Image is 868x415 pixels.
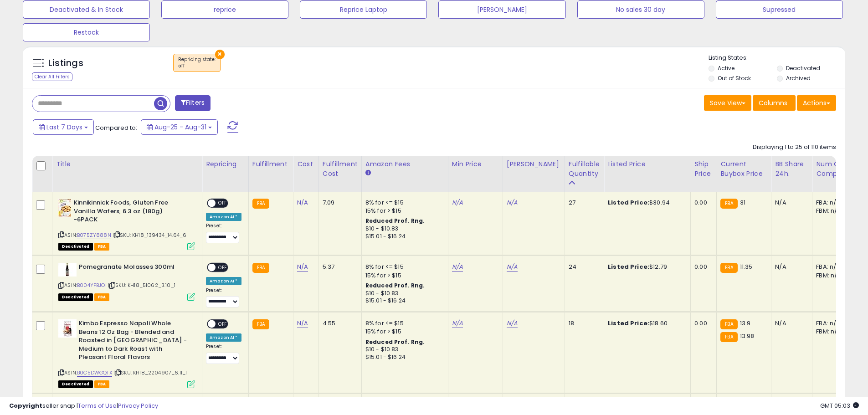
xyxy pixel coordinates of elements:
[206,287,241,308] div: Preset:
[438,0,565,19] button: [PERSON_NAME]
[759,98,787,108] span: Columns
[740,319,751,328] span: 13.9
[154,123,206,132] span: Aug-25 - Aug-31
[740,262,753,271] span: 11.35
[694,199,709,207] div: 0.00
[141,119,218,135] button: Aug-25 - Aug-31
[797,95,836,111] button: Actions
[365,263,441,271] div: 8% for <= $15
[365,338,425,346] b: Reduced Prof. Rng.
[786,74,811,82] label: Archived
[753,95,796,111] button: Columns
[816,159,849,179] div: Num of Comp.
[608,319,649,328] b: Listed Price:
[252,263,269,273] small: FBA
[216,320,230,328] span: OFF
[113,369,187,376] span: | SKU: KH18_2204907_6.11_1
[816,272,846,280] div: FBM: n/a
[58,263,195,300] div: ASIN:
[608,262,649,271] b: Listed Price:
[704,95,751,111] button: Save View
[74,199,185,226] b: Kinnikinnick Foods, Gluten Free Vanilla Wafers, 6.3 oz (180g) -6PACK
[58,380,93,388] span: All listings that are unavailable for purchase on Amazon for any reason other than out-of-stock
[216,200,230,207] span: OFF
[365,233,441,241] div: $15.01 - $16.24
[365,282,425,289] b: Reduced Prof. Rng.
[365,319,441,328] div: 8% for <= $15
[753,143,836,152] div: Displaying 1 to 25 of 110 items
[300,0,427,19] button: Reprice Laptop
[77,369,112,377] a: B0C5DWGQTX
[56,159,198,169] div: Title
[775,263,805,271] div: N/A
[365,159,444,169] div: Amazon Fees
[252,199,269,209] small: FBA
[786,64,820,72] label: Deactivated
[577,0,704,19] button: No sales 30 day
[297,262,308,272] a: N/A
[32,72,72,81] div: Clear All Filters
[48,57,83,70] h5: Listings
[720,159,767,179] div: Current Buybox Price
[608,263,683,271] div: $12.79
[365,217,425,225] b: Reduced Prof. Rng.
[452,198,463,207] a: N/A
[33,119,94,135] button: Last 7 Days
[365,354,441,361] div: $15.01 - $16.24
[118,401,158,410] a: Privacy Policy
[23,0,150,19] button: Deactivated & In Stock
[775,159,808,179] div: BB Share 24h.
[365,207,441,215] div: 15% for > $15
[365,199,441,207] div: 8% for <= $15
[58,199,195,249] div: ASIN:
[365,297,441,305] div: $15.01 - $16.24
[58,319,77,338] img: 41pp0FVBdUL._SL40_.jpg
[297,159,315,169] div: Cost
[79,263,190,274] b: Pomegranate Molasses 300ml
[720,332,737,342] small: FBA
[365,272,441,280] div: 15% for > $15
[58,319,195,387] div: ASIN:
[608,199,683,207] div: $30.94
[718,64,734,72] label: Active
[252,319,269,329] small: FBA
[740,198,745,207] span: 31
[365,290,441,297] div: $10 - $10.83
[323,159,358,179] div: Fulfillment Cost
[77,282,107,289] a: B004YFBJOI
[323,199,354,207] div: 7.09
[709,54,845,62] p: Listing States:
[720,263,737,273] small: FBA
[694,319,709,328] div: 0.00
[206,333,241,342] div: Amazon AI *
[452,262,463,272] a: N/A
[569,319,597,328] div: 18
[365,346,441,354] div: $10 - $10.83
[23,23,150,41] button: Restock
[297,198,308,207] a: N/A
[365,225,441,233] div: $10 - $10.83
[816,207,846,215] div: FBM: n/a
[94,243,110,251] span: FBA
[216,264,230,272] span: OFF
[365,328,441,336] div: 15% for > $15
[569,159,600,179] div: Fulfillable Quantity
[95,123,137,132] span: Compared to:
[175,95,211,111] button: Filters
[178,56,216,70] span: Repricing state :
[452,159,499,169] div: Min Price
[297,319,308,328] a: N/A
[608,319,683,328] div: $18.60
[215,50,225,59] button: ×
[694,263,709,271] div: 0.00
[58,243,93,251] span: All listings that are unavailable for purchase on Amazon for any reason other than out-of-stock
[816,328,846,336] div: FBM: n/a
[608,198,649,207] b: Listed Price:
[608,159,687,169] div: Listed Price
[58,293,93,301] span: All listings that are unavailable for purchase on Amazon for any reason other than out-of-stock
[206,213,241,221] div: Amazon AI *
[820,401,859,410] span: 2025-09-8 05:03 GMT
[452,319,463,328] a: N/A
[718,74,751,82] label: Out of Stock
[206,277,241,285] div: Amazon AI *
